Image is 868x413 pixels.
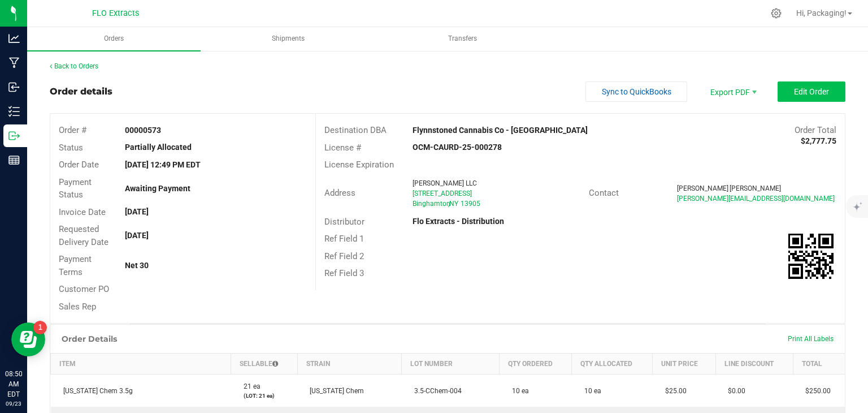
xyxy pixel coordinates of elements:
span: Contact [589,188,619,198]
span: [PERSON_NAME] LLC [413,179,477,187]
span: , [448,200,449,208]
span: Status [59,143,83,153]
th: Qty Allocated [572,354,653,375]
inline-svg: Outbound [8,130,20,141]
iframe: Resource center unread badge [33,321,47,334]
span: [PERSON_NAME] [677,184,728,192]
inline-svg: Analytics [8,33,20,44]
p: (LOT: 21 ea) [238,392,290,400]
span: Ref Field 3 [324,268,364,278]
inline-svg: Reports [8,154,20,166]
a: Orders [27,27,201,51]
span: [STREET_ADDRESS] [413,190,472,197]
div: Order details [50,85,112,98]
qrcode: 00000573 [788,234,834,279]
span: License Expiration [324,160,394,170]
th: Line Discount [715,354,793,375]
inline-svg: Manufacturing [8,57,20,68]
span: Distributor [324,217,364,227]
th: Sellable [231,354,297,375]
span: Sync to QuickBooks [602,87,671,96]
span: Payment Terms [59,254,92,277]
span: Order Total [795,125,836,135]
strong: Awaiting Payment [125,184,190,193]
span: License # [324,143,361,153]
iframe: Resource center [11,322,45,356]
img: Scan me! [788,234,834,279]
th: Qty Ordered [500,354,572,375]
span: $0.00 [722,387,745,395]
strong: Partially Allocated [125,143,192,152]
h1: Order Details [62,334,117,343]
span: Sales Rep [59,302,96,312]
strong: [DATE] [125,231,149,240]
span: Edit Order [794,87,829,96]
strong: Flynnstoned Cannabis Co - [GEOGRAPHIC_DATA] [413,126,588,135]
span: [US_STATE] Chem [304,387,364,395]
span: Address [324,188,355,198]
a: Shipments [202,27,375,51]
inline-svg: Inbound [8,81,20,93]
a: Back to Orders [50,62,98,70]
strong: $2,777.75 [801,136,836,145]
span: 21 ea [238,382,261,390]
span: Customer PO [59,284,109,294]
span: Destination DBA [324,125,387,135]
span: 10 ea [579,387,601,395]
span: Ref Field 2 [324,251,364,261]
span: 10 ea [506,387,529,395]
span: 3.5-CChem-004 [409,387,462,395]
span: FLO Extracts [92,8,139,18]
inline-svg: Inventory [8,106,20,117]
span: Orders [89,34,139,44]
span: Payment Status [59,177,92,200]
th: Strain [297,354,402,375]
strong: 00000573 [125,126,161,135]
span: Binghamton [413,200,450,208]
span: Order # [59,125,86,135]
span: $25.00 [659,387,687,395]
span: [US_STATE] Chem 3.5g [58,387,133,395]
strong: Net 30 [125,261,149,270]
span: Shipments [257,34,320,44]
th: Unit Price [653,354,716,375]
span: Transfers [433,34,492,44]
span: Invoice Date [59,207,106,217]
li: Export PDF [698,81,766,102]
span: Hi, Packaging! [796,8,847,18]
a: Transfers [376,27,549,51]
span: 13905 [461,200,480,208]
th: Lot Number [402,354,500,375]
span: [PERSON_NAME] [730,184,781,192]
strong: [DATE] [125,207,149,216]
th: Item [51,354,231,375]
span: [PERSON_NAME][EMAIL_ADDRESS][DOMAIN_NAME] [677,195,835,203]
span: $250.00 [800,387,831,395]
div: Manage settings [769,8,783,19]
span: Order Date [59,160,99,170]
span: NY [449,200,458,208]
strong: Flo Extracts - Distribution [413,217,504,226]
strong: [DATE] 12:49 PM EDT [125,160,201,169]
p: 09/23 [5,399,22,408]
button: Edit Order [778,81,845,102]
span: Ref Field 1 [324,234,364,244]
span: Print All Labels [788,335,834,343]
button: Sync to QuickBooks [585,81,687,102]
strong: OCM-CAURD-25-000278 [413,143,502,152]
span: Requested Delivery Date [59,224,108,247]
th: Total [793,354,845,375]
p: 08:50 AM EDT [5,369,22,399]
